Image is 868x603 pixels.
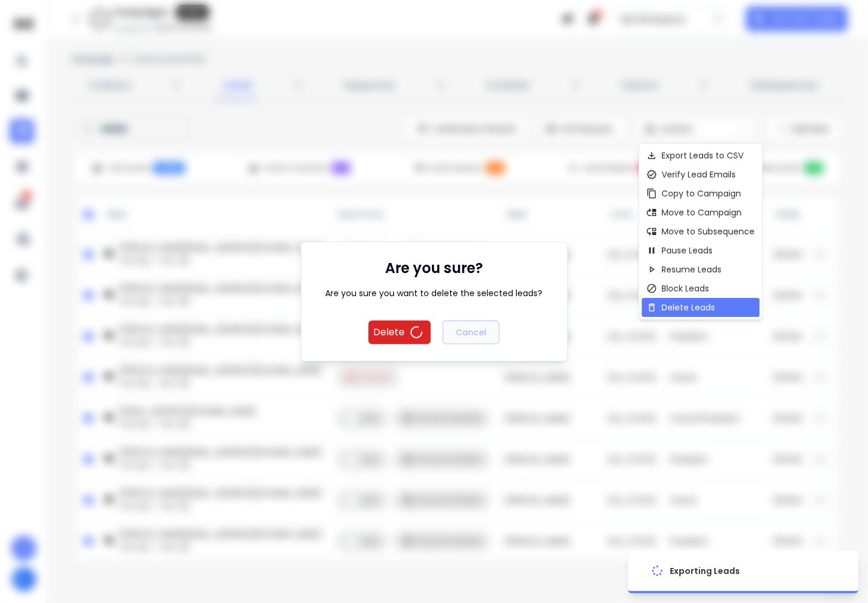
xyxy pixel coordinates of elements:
[662,150,744,161] p: Export Leads to CSV
[662,188,742,199] p: Copy to Campaign
[670,565,740,577] div: Exporting Leads
[326,287,543,299] div: Are you sure you want to delete the selected leads?
[662,169,736,180] p: Verify Lead Emails
[662,245,713,256] p: Pause Leads
[662,207,742,218] p: Move to Campaign
[662,283,710,294] p: Block Leads
[662,264,722,275] p: Resume Leads
[662,301,716,313] p: Delete Leads
[385,259,483,278] h1: Are you sure?
[368,320,431,344] button: Delete
[662,226,755,237] p: Move to Subsequence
